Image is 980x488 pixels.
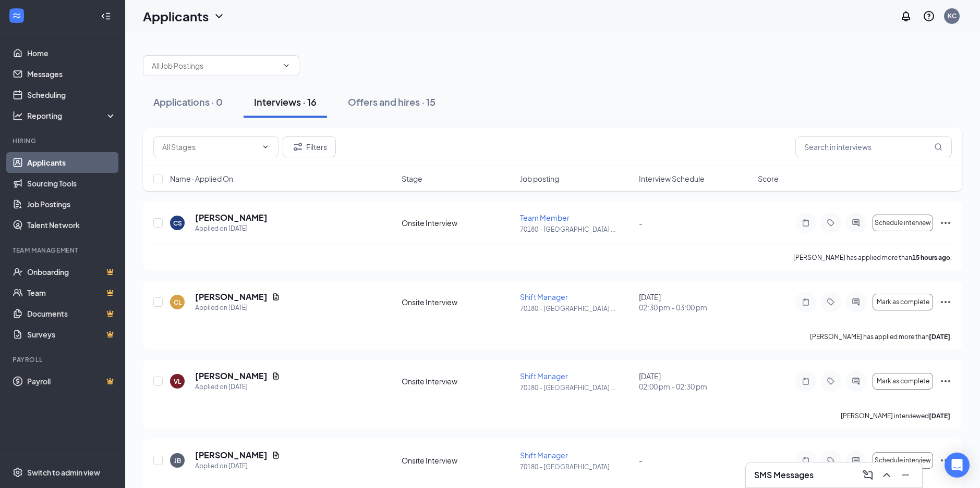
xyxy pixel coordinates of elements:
h5: [PERSON_NAME] [195,291,268,303]
button: ComposeMessage [860,467,876,483]
button: ChevronUp [878,467,895,483]
span: Mark as complete [877,298,929,306]
div: Applied on [DATE] [195,303,280,313]
input: Search in interviews [795,136,952,157]
span: Shift Manager [520,371,568,381]
div: Applied on [DATE] [195,382,280,392]
a: SurveysCrown [27,324,116,345]
svg: ChevronDown [282,61,291,70]
a: Job Postings [27,194,116,215]
svg: ChevronUp [880,469,893,481]
svg: ChevronDown [261,143,270,151]
p: [PERSON_NAME] has applied more than . [810,332,952,341]
button: Mark as complete [873,294,933,310]
svg: MagnifyingGlass [934,143,942,151]
svg: ActiveChat [850,456,862,465]
div: CS [173,219,182,228]
h5: [PERSON_NAME] [195,370,268,382]
p: [PERSON_NAME] interviewed . [841,411,952,420]
span: Score [758,173,779,184]
svg: Tag [825,456,837,465]
svg: Ellipses [939,296,952,308]
button: Mark as complete [873,373,933,390]
svg: Document [272,451,280,459]
svg: Analysis [13,110,23,121]
svg: ComposeMessage [862,469,874,481]
span: Interview Schedule [639,173,705,184]
div: [DATE] [639,371,752,392]
div: Switch to admin view [27,467,100,478]
button: Schedule interview [873,215,933,231]
div: KC [948,11,957,20]
input: All Job Postings [152,60,278,71]
div: [DATE] [639,292,752,312]
svg: Minimize [899,469,912,481]
button: Filter Filters [283,136,336,157]
a: DocumentsCrown [27,303,116,324]
span: Shift Manager [520,292,568,302]
span: Name · Applied On [170,173,233,184]
input: All Stages [162,141,257,153]
div: VL [174,377,181,386]
div: CL [174,298,182,307]
button: Schedule interview [873,452,933,469]
span: Stage [402,173,422,184]
a: Home [27,43,116,64]
a: Applicants [27,152,116,173]
div: Applied on [DATE] [195,461,280,471]
p: 70180 - [GEOGRAPHIC_DATA] ... [520,225,633,234]
p: 70180 - [GEOGRAPHIC_DATA] ... [520,304,633,313]
div: Onsite Interview [402,455,514,466]
svg: ActiveChat [850,219,862,227]
span: - [639,218,643,228]
a: TeamCrown [27,282,116,303]
svg: QuestionInfo [923,10,935,22]
a: Messages [27,64,116,84]
span: 02:00 pm - 02:30 pm [639,381,752,392]
div: JB [174,456,181,465]
svg: ChevronDown [213,10,225,22]
svg: Note [800,219,812,227]
h1: Applicants [143,7,209,25]
svg: Note [800,298,812,306]
div: Applied on [DATE] [195,223,268,234]
h5: [PERSON_NAME] [195,449,268,461]
a: Talent Network [27,215,116,235]
svg: ActiveChat [850,298,862,306]
a: Scheduling [27,84,116,105]
div: Interviews · 16 [254,95,317,108]
h5: [PERSON_NAME] [195,212,268,223]
button: Minimize [897,467,914,483]
svg: Note [800,377,812,385]
div: Open Intercom Messenger [945,453,970,478]
p: 70180 - [GEOGRAPHIC_DATA] ... [520,462,633,471]
a: Sourcing Tools [27,173,116,194]
span: Job posting [520,173,559,184]
h3: SMS Messages [754,469,814,481]
svg: Document [272,372,280,380]
b: [DATE] [929,333,950,341]
svg: Document [272,293,280,301]
span: Team Member [520,213,570,222]
div: Team Management [13,246,114,255]
div: Applications · 0 [153,95,223,108]
svg: Filter [292,141,304,153]
span: 02:30 pm - 03:00 pm [639,302,752,312]
svg: Ellipses [939,454,952,467]
div: Hiring [13,136,114,145]
div: Reporting [27,110,117,121]
svg: Notifications [900,10,912,22]
a: PayrollCrown [27,371,116,392]
svg: Collapse [101,11,111,21]
svg: Ellipses [939,217,952,229]
span: - [639,456,643,465]
span: Schedule interview [875,457,931,464]
div: Onsite Interview [402,376,514,386]
span: Schedule interview [875,219,931,227]
svg: Note [800,456,812,465]
b: [DATE] [929,412,950,420]
svg: WorkstreamLogo [11,10,22,21]
p: [PERSON_NAME] has applied more than . [793,253,952,262]
div: Payroll [13,355,114,364]
svg: ActiveChat [850,377,862,385]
